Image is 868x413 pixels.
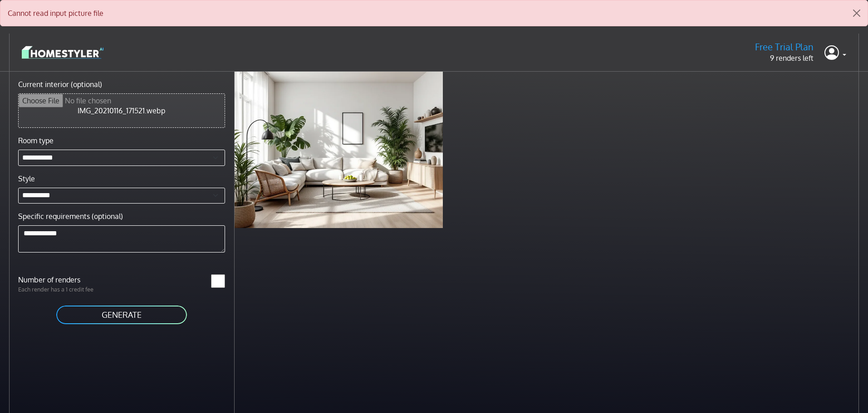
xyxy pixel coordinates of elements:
p: Each render has a 1 credit fee [13,285,122,294]
label: Specific requirements (optional) [18,211,123,222]
img: logo-3de290ba35641baa71223ecac5eacb59cb85b4c7fdf211dc9aaecaaee71ea2f8.svg [22,44,103,60]
label: Style [18,173,35,184]
button: Close [846,0,868,26]
label: Number of renders [13,274,122,285]
button: GENERATE [55,305,188,325]
p: 9 renders left [755,53,814,63]
label: Current interior (optional) [18,79,102,90]
label: Room type [18,135,54,146]
h5: Free Trial Plan [755,41,814,53]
